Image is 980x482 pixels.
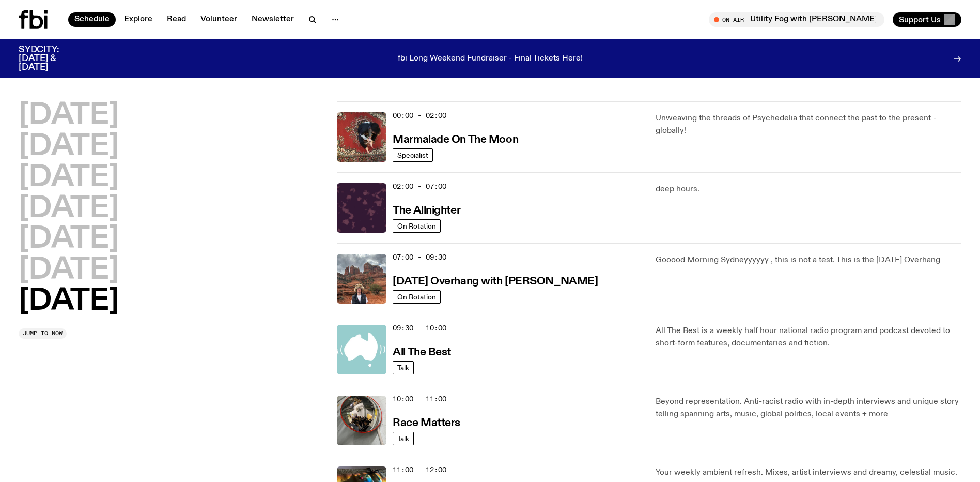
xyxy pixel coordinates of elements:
a: Newsletter [245,12,300,27]
a: [DATE] Overhang with [PERSON_NAME] [393,274,598,287]
a: Talk [393,361,414,374]
h3: Marmalade On The Moon [393,134,518,145]
a: Specialist [393,148,433,162]
a: All The Best [393,345,451,358]
p: fbi Long Weekend Fundraiser - Final Tickets Here! [398,54,583,64]
button: [DATE] [19,194,119,223]
button: [DATE] [19,163,119,192]
span: 11:00 - 12:00 [393,465,446,475]
span: Support Us [899,15,941,24]
p: All The Best is a weekly half hour national radio program and podcast devoted to short-form featu... [656,325,961,350]
button: [DATE] [19,101,119,130]
a: The Allnighter [393,203,460,216]
p: Gooood Morning Sydneyyyyyy , this is not a test. This is the [DATE] Overhang [656,254,961,266]
a: Volunteer [194,12,243,27]
button: Support Us [893,12,961,27]
span: 09:30 - 10:00 [393,323,446,333]
p: Your weekly ambient refresh. Mixes, artist interviews and dreamy, celestial music. [656,466,961,479]
a: Explore [118,12,159,27]
h3: SYDCITY: [DATE] & [DATE] [19,46,85,72]
h3: Race Matters [393,418,460,429]
button: [DATE] [19,225,119,254]
h3: The Allnighter [393,205,460,216]
h3: [DATE] Overhang with [PERSON_NAME] [393,276,598,287]
a: Marmalade On The Moon [393,132,518,145]
button: [DATE] [19,256,119,285]
p: deep hours. [656,183,961,195]
button: Jump to now [19,328,67,339]
span: Specialist [397,151,428,159]
h3: All The Best [393,347,451,358]
span: Talk [397,434,409,442]
span: 00:00 - 02:00 [393,111,446,120]
span: 07:00 - 09:30 [393,252,446,262]
a: Schedule [68,12,116,27]
span: Talk [397,364,409,371]
p: Beyond representation. Anti-racist radio with in-depth interviews and unique story telling spanni... [656,396,961,420]
span: Jump to now [23,330,63,336]
a: Talk [393,432,414,445]
a: On Rotation [393,219,441,233]
a: Read [161,12,192,27]
img: Tommy - Persian Rug [337,112,386,162]
p: Unweaving the threads of Psychedelia that connect the past to the present - globally! [656,112,961,137]
button: [DATE] [19,132,119,161]
span: On Rotation [397,293,436,300]
span: On Rotation [397,222,436,230]
span: 02:00 - 07:00 [393,182,446,191]
img: A photo of the Race Matters team taken in a rear view or "blindside" mirror. A bunch of people of... [337,396,386,445]
button: On AirUtility Fog with [PERSON_NAME] (ilex) [709,12,884,27]
span: 10:00 - 11:00 [393,394,446,404]
a: On Rotation [393,290,441,304]
button: [DATE] [19,287,119,316]
a: Race Matters [393,416,460,429]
